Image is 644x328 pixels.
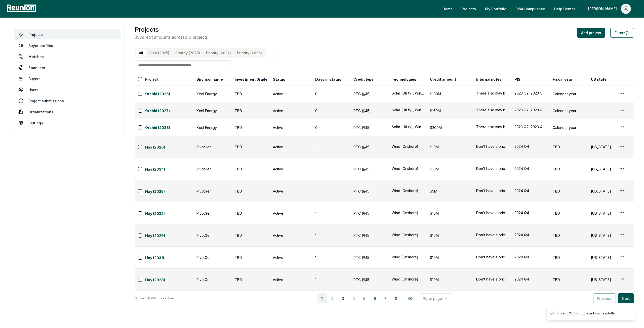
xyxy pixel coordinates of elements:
[591,233,623,238] div: [US_STATE]
[145,167,193,173] a: Hay (2034)
[514,124,547,129] button: 2023 Q2, 2023 Q3, 2023 Q4, 2024 Q1, 2024 Q2, 2024 Q3, 2024 Q4, 2023 Q1 and earlier
[235,108,267,113] div: TBD
[458,4,480,14] a: Projects
[429,74,457,84] button: Credit amount
[476,232,508,238] div: Don't have a pricing indication. Exact amount of credits was not given. Portfolio of 8 projects -...
[135,34,208,40] p: 399 credit amounts across 219 projects
[315,108,347,113] div: 0
[235,166,267,172] div: TBD
[550,4,579,14] a: Help Center
[553,189,585,194] div: TBD
[145,124,193,131] button: Orchid (2028)
[195,74,224,84] button: Sponsor name
[14,29,120,39] a: Projects
[353,125,386,130] div: PTC (§45)
[273,277,309,282] div: Active
[273,255,309,260] div: Active
[145,91,193,97] a: Orchid (2026)
[145,188,193,195] button: Hay (2025)
[235,233,267,238] div: TBD
[315,125,347,130] div: 0
[476,124,508,129] div: There also may be $50-$100M per year of 45U PTCs, range subject to power prices Xcel to net 95 PW...
[577,28,605,38] button: Add project
[135,296,175,301] p: Showing 1 to 10 of 399 entries
[14,52,120,62] a: Matches
[145,232,193,239] button: Hay (2029)
[136,49,146,57] button: All
[392,166,424,171] button: Wind (Onshore)
[591,166,623,172] div: [US_STATE]
[273,166,309,172] div: Active
[14,96,120,106] a: Project submissions
[591,144,623,150] div: [US_STATE]
[392,254,424,260] button: Wind (Onshore)
[315,91,347,97] div: 0
[591,189,623,194] div: [US_STATE]
[392,90,424,96] button: Solar (Utility), Wind (Onshore)
[315,277,347,282] div: 1
[273,189,309,194] div: Active
[553,91,585,97] div: Calendar year
[235,189,267,194] div: TBD
[584,4,635,14] button: [PERSON_NAME]
[514,144,547,149] button: 2024 Q4
[353,91,386,97] div: PTC (§45)
[145,125,193,131] a: Orchid (2028)
[317,293,327,303] button: 1
[353,233,386,238] div: PTC (§45)
[392,210,424,215] button: Wind (Onshore)
[476,144,508,149] div: Don't have a pricing indication. Exact amount of credits was not given. Portfolio of 8 projects -...
[359,293,369,303] button: 5
[14,118,120,128] a: Settings
[145,210,193,217] button: Hay (2032)
[514,232,547,238] div: 2024 Q4
[392,144,424,149] div: Wind (Onshore)
[196,144,229,150] div: PivotGen
[338,293,348,303] button: 3
[14,40,120,51] a: Buyer profiles
[145,211,193,217] a: Hay (2032)
[430,189,470,194] div: $5M
[273,233,309,238] div: Active
[591,211,623,216] div: [US_STATE]
[511,4,549,14] a: PWA Compliance
[145,145,193,151] a: Hay (2026)
[196,233,229,238] div: PivotGen
[196,125,229,130] div: Xcel Energy
[553,144,585,150] div: TBD
[405,293,415,303] button: 40
[553,255,585,260] div: TBD
[234,49,265,57] button: Priority (2026)
[273,125,309,130] div: Active
[370,293,380,303] button: 6
[353,166,386,172] div: PTC (§45)
[392,107,424,113] div: Solar (Utility), Wind (Onshore)
[314,74,342,84] button: Days in status
[430,144,470,150] div: $10M
[514,166,547,171] div: 2024 Q4
[476,166,508,171] button: Don't have a pricing indication. Exact amount of credits was not given. Portfolio of 8 projects -...
[514,276,547,282] button: 2024 Q4
[235,125,267,130] div: TBD
[145,107,193,114] button: Orchid (2027)
[145,277,193,283] a: Hay (2028)
[392,232,424,238] button: Wind (Onshore)
[553,277,585,282] div: TBD
[430,125,470,130] div: $200M
[481,4,510,14] a: My Portfolio
[315,211,347,216] div: 1
[476,90,508,96] button: There also may be $50-$100M per year of 45U PTCs, range subject to power prices Xcel to net 95 PW...
[514,254,547,260] button: 2024 Q4
[438,4,457,14] a: Home
[476,276,508,282] div: Don't have a pricing indication. Exact amount of credits was not given. Portfolio of 8 projects -...
[591,277,623,282] div: [US_STATE]
[353,277,386,282] div: PTC (§45)
[392,188,424,193] button: Wind (Onshore)
[145,90,193,97] button: Orchid (2026)
[553,166,585,172] div: TBD
[349,293,359,303] button: 4
[392,276,424,282] button: Wind (Onshore)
